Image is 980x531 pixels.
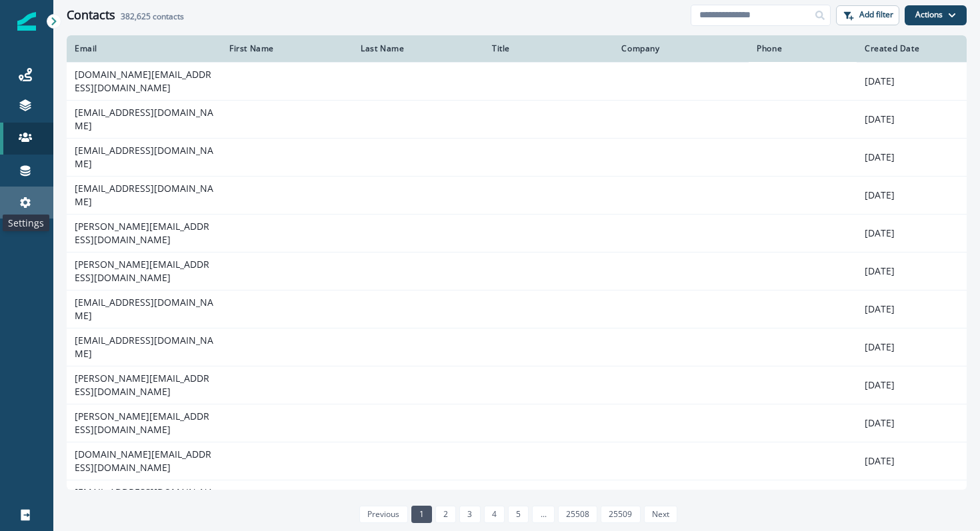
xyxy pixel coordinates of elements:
[865,265,959,278] p: [DATE]
[67,62,221,100] td: [DOMAIN_NAME][EMAIL_ADDRESS][DOMAIN_NAME]
[67,138,221,176] td: [EMAIL_ADDRESS][DOMAIN_NAME]
[67,214,967,252] a: [PERSON_NAME][EMAIL_ADDRESS][DOMAIN_NAME][DATE]
[865,378,959,392] p: [DATE]
[67,366,221,404] td: [PERSON_NAME][EMAIL_ADDRESS][DOMAIN_NAME]
[865,113,959,126] p: [DATE]
[67,366,967,404] a: [PERSON_NAME][EMAIL_ADDRESS][DOMAIN_NAME][DATE]
[865,151,959,164] p: [DATE]
[67,328,967,366] a: [EMAIL_ADDRESS][DOMAIN_NAME][DATE]
[435,506,456,523] a: Page 2
[121,12,184,21] h2: contacts
[558,506,597,523] a: Page 25508
[17,12,36,31] img: Inflection
[356,506,677,523] ul: Pagination
[508,506,529,523] a: Page 5
[67,404,967,442] a: [PERSON_NAME][EMAIL_ADDRESS][DOMAIN_NAME][DATE]
[67,138,967,176] a: [EMAIL_ADDRESS][DOMAIN_NAME][DATE]
[865,416,959,430] p: [DATE]
[67,176,221,214] td: [EMAIL_ADDRESS][DOMAIN_NAME]
[757,43,849,54] div: Phone
[601,506,640,523] a: Page 25509
[865,302,959,316] p: [DATE]
[67,252,221,290] td: [PERSON_NAME][EMAIL_ADDRESS][DOMAIN_NAME]
[865,189,959,202] p: [DATE]
[836,5,899,25] button: Add filter
[229,43,345,54] div: First Name
[865,75,959,88] p: [DATE]
[532,506,554,523] a: Jump forward
[67,176,967,214] a: [EMAIL_ADDRESS][DOMAIN_NAME][DATE]
[67,480,967,518] a: [EMAIL_ADDRESS][DOMAIN_NAME][DATE]
[67,290,221,328] td: [EMAIL_ADDRESS][DOMAIN_NAME]
[865,454,959,468] p: [DATE]
[67,290,967,328] a: [EMAIL_ADDRESS][DOMAIN_NAME][DATE]
[361,43,476,54] div: Last Name
[75,43,213,54] div: Email
[459,506,480,523] a: Page 3
[67,442,221,480] td: [DOMAIN_NAME][EMAIL_ADDRESS][DOMAIN_NAME]
[644,506,677,523] a: Next page
[67,404,221,442] td: [PERSON_NAME][EMAIL_ADDRESS][DOMAIN_NAME]
[484,506,505,523] a: Page 4
[859,10,893,19] p: Add filter
[67,62,967,100] a: [DOMAIN_NAME][EMAIL_ADDRESS][DOMAIN_NAME][DATE]
[865,227,959,240] p: [DATE]
[67,480,221,518] td: [EMAIL_ADDRESS][DOMAIN_NAME]
[121,11,151,22] span: 382,625
[67,100,967,138] a: [EMAIL_ADDRESS][DOMAIN_NAME][DATE]
[67,100,221,138] td: [EMAIL_ADDRESS][DOMAIN_NAME]
[865,43,959,54] div: Created Date
[67,252,967,290] a: [PERSON_NAME][EMAIL_ADDRESS][DOMAIN_NAME][DATE]
[621,43,741,54] div: Company
[67,8,115,23] h1: Contacts
[411,506,432,523] a: Page 1 is your current page
[67,442,967,480] a: [DOMAIN_NAME][EMAIL_ADDRESS][DOMAIN_NAME][DATE]
[67,328,221,366] td: [EMAIL_ADDRESS][DOMAIN_NAME]
[67,214,221,252] td: [PERSON_NAME][EMAIL_ADDRESS][DOMAIN_NAME]
[865,340,959,354] p: [DATE]
[905,5,967,25] button: Actions
[492,43,605,54] div: Title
